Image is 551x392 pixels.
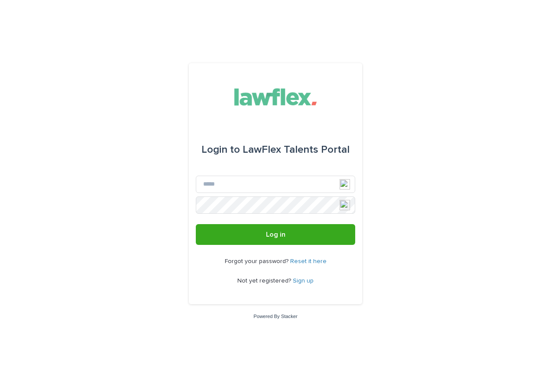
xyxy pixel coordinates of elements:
[293,278,314,284] a: Sign up
[196,224,355,245] button: Log in
[237,278,293,284] span: Not yet registered?
[201,145,240,155] span: Login to
[290,258,327,264] a: Reset it here
[340,179,350,190] img: npw-badge-icon-locked.svg
[253,314,297,319] a: Powered By Stacker
[201,138,350,162] div: LawFlex Talents Portal
[266,231,285,238] span: Log in
[227,84,324,110] img: Gnvw4qrBSHOAfo8VMhG6
[225,258,290,264] span: Forgot your password?
[340,200,350,210] img: npw-badge-icon-locked.svg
